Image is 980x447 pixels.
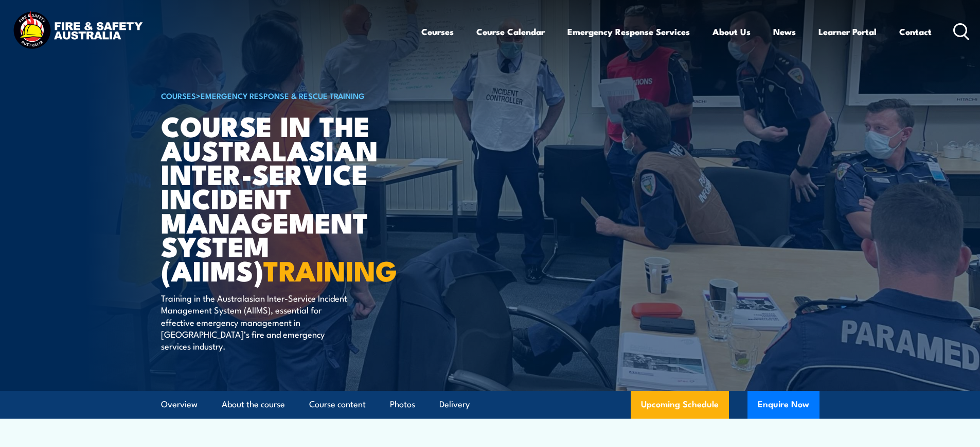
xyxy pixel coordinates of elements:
a: Photos [390,391,415,418]
button: Enquire Now [747,391,819,419]
a: COURSES [161,90,196,101]
a: Emergency Response & Rescue Training [201,90,365,101]
a: Course content [309,391,366,418]
p: Training in the Australasian Inter-Service Incident Management System (AIIMS), essential for effe... [161,292,349,352]
h6: > [161,89,415,102]
a: About Us [712,18,751,45]
a: Contact [899,18,932,45]
a: News [773,18,796,45]
a: Delivery [439,391,470,418]
a: About the course [222,391,285,418]
a: Courses [421,18,454,45]
a: Learner Portal [818,18,877,45]
strong: TRAINING [263,248,397,291]
a: Emergency Response Services [567,18,690,45]
h1: Course in the Australasian Inter-service Incident Management System (AIIMS) [161,113,415,282]
a: Course Calendar [476,18,545,45]
a: Upcoming Schedule [631,391,729,419]
a: Overview [161,391,198,418]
